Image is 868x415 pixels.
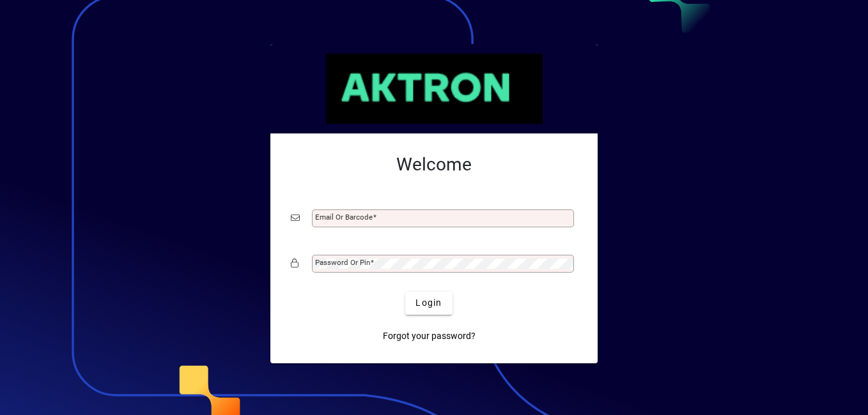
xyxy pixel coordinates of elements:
mat-label: Password or Pin [315,258,370,267]
mat-label: Email or Barcode [315,213,373,222]
h2: Welcome [291,154,577,176]
a: Forgot your password? [378,325,481,348]
span: Forgot your password? [383,329,476,343]
button: Login [405,292,452,315]
span: Login [415,296,442,310]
